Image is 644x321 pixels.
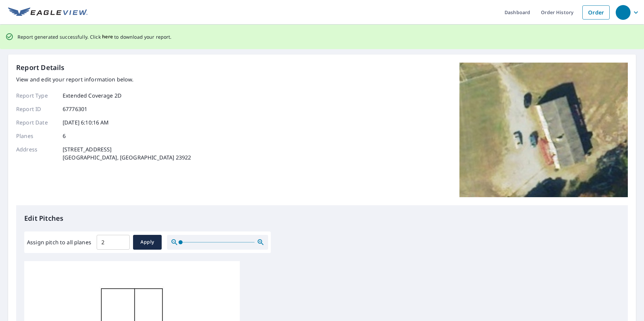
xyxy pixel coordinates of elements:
p: 6 [63,132,66,140]
p: Report ID [16,105,57,113]
p: Report generated successfully. Click to download your report. [18,33,172,41]
img: EV Logo [8,7,88,17]
p: Address [16,145,57,162]
p: Planes [16,132,57,140]
p: View and edit your report information below. [16,75,191,83]
p: Report Date [16,118,57,127]
img: Top image [459,63,628,197]
p: 67776301 [63,105,87,113]
span: Apply [138,238,156,246]
p: [DATE] 6:10:16 AM [63,118,109,127]
a: Order [582,5,610,20]
button: here [102,33,113,41]
p: Edit Pitches [24,213,620,223]
p: Extended Coverage 2D [63,92,122,100]
p: [STREET_ADDRESS] [GEOGRAPHIC_DATA], [GEOGRAPHIC_DATA] 23922 [63,145,191,162]
label: Assign pitch to all planes [27,238,91,246]
p: Report Type [16,92,57,100]
input: 00.0 [97,233,130,252]
button: Apply [133,235,162,250]
p: Report Details [16,63,65,73]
